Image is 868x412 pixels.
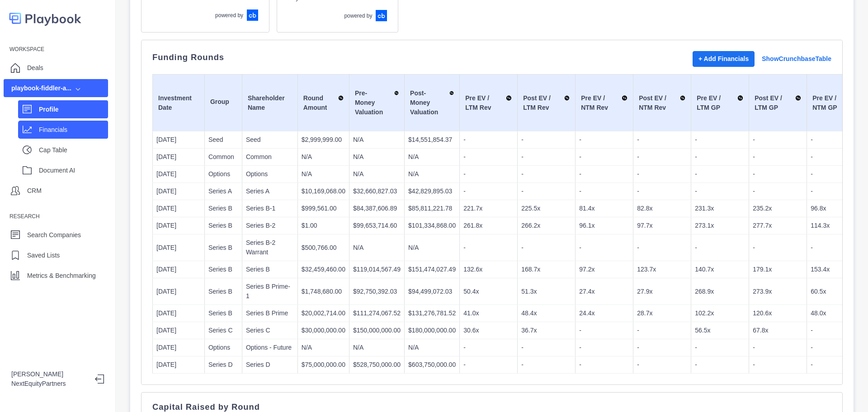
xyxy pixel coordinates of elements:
p: N/A [353,343,401,352]
p: Series B-2 Warrant [246,238,294,257]
p: Options [208,343,238,352]
p: $1,748,680.00 [302,287,345,296]
p: Series B-1 [246,204,294,213]
p: - [753,360,803,370]
p: [DATE] [156,326,201,335]
div: Pre EV / NTM GP [812,94,859,112]
p: Series B [208,204,238,213]
div: Pre EV / NTM Rev [581,94,627,112]
a: Show Crunchbase Table [762,54,831,64]
p: - [753,343,803,352]
p: 102.2x [695,309,745,318]
p: Series C [246,326,294,335]
p: 132.6x [463,265,514,274]
div: Round Amount [303,94,344,112]
p: 30.6x [463,326,514,335]
p: N/A [353,135,401,145]
p: 235.2x [753,204,803,213]
img: Sort [680,94,685,103]
p: 123.7x [637,265,687,274]
div: playbook-fiddler-a... [11,84,71,93]
p: 50.4x [463,287,514,296]
p: $32,660,827.03 [353,187,401,196]
p: [DATE] [156,287,201,296]
p: 27.9x [637,287,687,296]
p: - [521,360,571,370]
p: [DATE] [156,243,201,253]
p: - [637,343,687,352]
p: Series B [246,265,294,274]
p: [DATE] [156,169,201,179]
div: Pre-Money Valuation [355,89,399,117]
p: - [695,343,745,352]
p: Profile [39,105,108,114]
p: - [695,169,745,179]
p: N/A [353,243,401,253]
p: - [521,243,571,253]
img: Sort [622,94,627,103]
p: - [695,243,745,253]
p: - [811,169,861,179]
p: - [695,360,745,370]
div: Post EV / NTM Rev [639,94,685,112]
p: Seed [208,135,238,145]
p: 231.3x [695,204,745,213]
p: Series B [208,287,238,296]
p: - [753,169,803,179]
p: 277.7x [753,221,803,230]
p: - [463,152,514,162]
p: - [579,169,629,179]
p: $30,000,000.00 [302,326,345,335]
p: - [463,135,514,145]
p: powered by [344,12,372,20]
p: - [463,187,514,196]
p: 96.8x [811,204,861,213]
p: Search Companies [27,230,81,240]
p: Deals [27,63,43,73]
p: Funding Rounds [152,54,224,61]
p: $92,750,392.03 [353,287,401,296]
p: Common [246,152,294,162]
p: - [695,152,745,162]
p: Series D [246,360,294,370]
p: 266.2x [521,221,571,230]
p: 140.7x [695,265,745,274]
p: Series B Prime-1 [246,282,294,301]
p: $99,653,714.60 [353,221,401,230]
p: [DATE] [156,187,201,196]
p: Cap Table [39,145,108,155]
p: Series B [208,221,238,230]
img: Sort [449,89,454,98]
p: $85,811,221.78 [408,204,456,213]
div: Pre EV / LTM Rev [465,94,512,112]
img: Sort [394,89,399,98]
p: Document AI [39,166,108,175]
p: $528,750,000.00 [353,360,401,370]
p: $94,499,072.03 [408,287,456,296]
p: [DATE] [156,152,201,162]
p: $2,999,999.00 [302,135,345,145]
p: 24.4x [579,309,629,318]
p: $84,387,606.89 [353,204,401,213]
p: Options - Future [246,343,294,352]
p: 48.0x [811,309,861,318]
p: $10,169,068.00 [302,187,345,196]
p: 225.5x [521,204,571,213]
p: - [811,187,861,196]
p: - [695,135,745,145]
p: $14,551,854.37 [408,135,456,145]
p: N/A [302,152,345,162]
p: [DATE] [156,343,201,352]
p: N/A [302,343,345,352]
p: - [811,326,861,335]
p: $151,474,027.49 [408,265,456,274]
p: Series A [246,187,294,196]
p: Capital Raised by Round [152,403,831,411]
p: powered by [215,11,243,19]
p: $999,561.00 [302,204,345,213]
p: CRM [27,186,42,196]
p: Series D [208,360,238,370]
div: Shareholder Name [248,94,292,112]
p: - [753,243,803,253]
p: - [753,187,803,196]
